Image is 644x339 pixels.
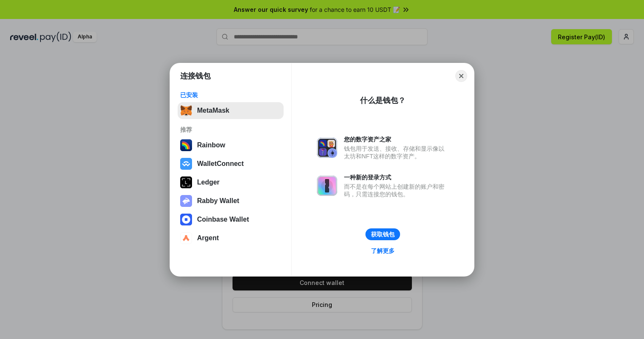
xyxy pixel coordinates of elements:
img: svg+xml,%3Csvg%20width%3D%22120%22%20height%3D%22120%22%20viewBox%3D%220%200%20120%20120%22%20fil... [180,139,192,151]
button: Rabby Wallet [178,193,284,209]
div: Rainbow [197,141,225,149]
div: 一种新的登录方式 [344,174,449,181]
div: 您的数字资产之家 [344,136,449,143]
div: 推荐 [180,126,281,133]
img: svg+xml,%3Csvg%20xmlns%3D%22http%3A%2F%2Fwww.w3.org%2F2000%2Fsvg%22%20fill%3D%22none%22%20viewBox... [317,176,337,196]
div: 已安装 [180,91,281,99]
h1: 连接钱包 [180,71,211,81]
div: 获取钱包 [371,231,395,238]
button: Coinbase Wallet [178,211,284,228]
div: 什么是钱包？ [360,95,406,106]
img: svg+xml,%3Csvg%20xmlns%3D%22http%3A%2F%2Fwww.w3.org%2F2000%2Fsvg%22%20fill%3D%22none%22%20viewBox... [317,138,337,158]
button: 获取钱包 [365,228,400,240]
div: 了解更多 [371,247,395,255]
img: svg+xml,%3Csvg%20fill%3D%22none%22%20height%3D%2233%22%20viewBox%3D%220%200%2035%2033%22%20width%... [180,105,192,117]
div: Argent [197,234,219,242]
button: Rainbow [178,137,284,154]
img: svg+xml,%3Csvg%20xmlns%3D%22http%3A%2F%2Fwww.w3.org%2F2000%2Fsvg%22%20width%3D%2228%22%20height%3... [180,176,192,188]
button: WalletConnect [178,155,284,172]
a: 了解更多 [366,245,400,256]
button: MetaMask [178,102,284,119]
div: MetaMask [197,107,229,114]
div: 而不是在每个网站上创建新的账户和密码，只需连接您的钱包。 [344,183,449,198]
div: Coinbase Wallet [197,216,249,223]
img: svg+xml,%3Csvg%20xmlns%3D%22http%3A%2F%2Fwww.w3.org%2F2000%2Fsvg%22%20fill%3D%22none%22%20viewBox... [180,195,192,207]
button: Close [455,70,467,82]
img: svg+xml,%3Csvg%20width%3D%2228%22%20height%3D%2228%22%20viewBox%3D%220%200%2028%2028%22%20fill%3D... [180,232,192,244]
img: svg+xml,%3Csvg%20width%3D%2228%22%20height%3D%2228%22%20viewBox%3D%220%200%2028%2028%22%20fill%3D... [180,214,192,225]
img: svg+xml,%3Csvg%20width%3D%2228%22%20height%3D%2228%22%20viewBox%3D%220%200%2028%2028%22%20fill%3D... [180,158,192,170]
button: Ledger [178,174,284,191]
div: WalletConnect [197,160,244,168]
button: Argent [178,230,284,247]
div: 钱包用于发送、接收、存储和显示像以太坊和NFT这样的数字资产。 [344,145,449,160]
div: Rabby Wallet [197,197,239,205]
div: Ledger [197,179,219,186]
